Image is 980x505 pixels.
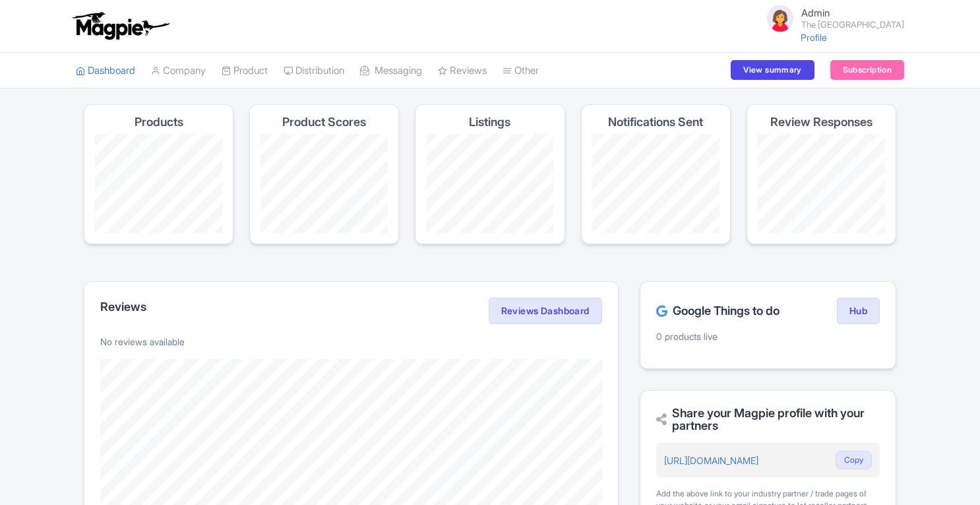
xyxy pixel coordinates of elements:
[756,3,904,34] a: Admin The [GEOGRAPHIC_DATA]
[489,298,602,324] a: Reviews Dashboard
[135,116,183,129] h4: Products
[770,116,873,129] h4: Review Responses
[608,116,703,129] h4: Notifications Sent
[656,407,880,433] h2: Share your Magpie profile with your partners
[151,53,206,89] a: Company
[76,53,135,89] a: Dashboard
[469,116,510,129] h4: Listings
[100,300,146,314] h2: Reviews
[830,60,904,80] a: Subscription
[836,451,872,469] button: Copy
[438,53,487,89] a: Reviews
[837,298,880,324] a: Hub
[801,20,904,29] small: The [GEOGRAPHIC_DATA]
[801,32,827,43] a: Profile
[764,3,796,34] img: avatar_key_member-9c1dde93af8b07d7383eb8b5fb890c87.png
[100,335,602,349] p: No reviews available
[656,329,880,343] p: 0 products live
[222,53,268,89] a: Product
[656,304,780,318] h2: Google Things to do
[69,11,171,40] img: logo-ab69f6fb50320c5b225c76a69d11143b.png
[282,116,366,129] h4: Product Scores
[664,455,758,466] a: [URL][DOMAIN_NAME]
[284,53,344,89] a: Distribution
[360,53,422,89] a: Messaging
[801,7,830,19] span: Admin
[503,53,539,89] a: Other
[731,60,814,80] a: View summary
